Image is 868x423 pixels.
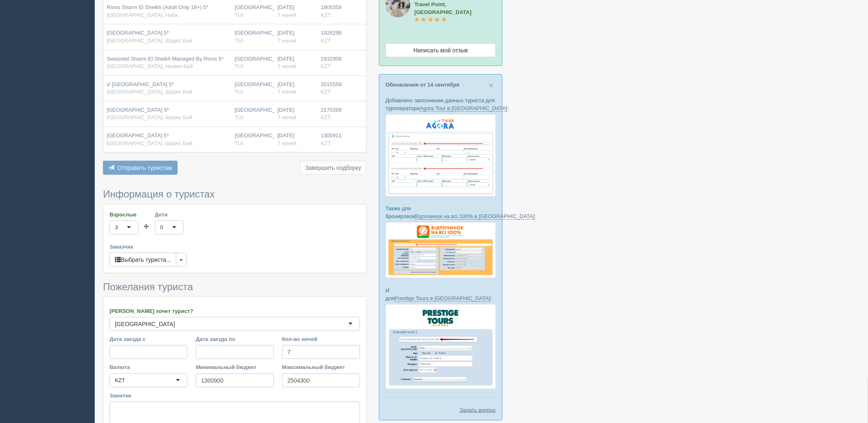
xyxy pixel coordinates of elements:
div: [DATE] [278,55,314,70]
a: Задать вопрос [460,406,496,414]
button: Выбрать туриста... [110,253,176,267]
span: 2015558 [321,81,342,87]
label: Минимальный бюджет [196,363,274,371]
label: Заказчик [110,243,360,251]
span: 7 ночей [278,38,297,44]
label: Дата заезда по [196,335,274,343]
span: × [489,80,494,90]
input: 7-10 или 7,10,14 [282,345,360,359]
a: Обновления от 14 сентября [386,82,459,88]
span: TUI [235,38,243,44]
span: 7 ночей [278,63,297,69]
div: [GEOGRAPHIC_DATA] [115,320,175,328]
label: Дети [155,211,184,219]
label: [PERSON_NAME] хочет турист? [110,307,360,315]
div: KZT [115,376,125,385]
span: [GEOGRAPHIC_DATA] 5* [107,107,169,113]
span: Rixos Sharm El Sheikh (Adult Only 18+) 5* [107,4,208,10]
span: KZT [321,114,331,120]
a: Prestige Tours в [GEOGRAPHIC_DATA] [395,295,490,302]
span: Swissotel Sharm El Sheikh Managed By Rixos 5* [107,56,224,62]
div: [GEOGRAPHIC_DATA] [235,81,271,96]
span: 7 ночей [278,12,297,18]
span: 2170389 [321,107,342,113]
div: [GEOGRAPHIC_DATA] [235,132,271,147]
a: Agora Tour в [GEOGRAPHIC_DATA] [420,105,508,112]
p: Также для бронировок : [386,204,496,220]
button: Отправить туристам [103,161,178,175]
span: 1300911 [321,132,342,139]
span: TUI [235,89,243,95]
button: Close [489,81,494,89]
label: Взрослые [110,211,138,219]
span: TUI [235,12,243,18]
div: [DATE] [278,4,314,19]
div: [GEOGRAPHIC_DATA] [235,55,271,70]
a: Відпочинок на всі 100% в [GEOGRAPHIC_DATA] [414,213,534,220]
span: 7 ночей [278,114,297,120]
span: [GEOGRAPHIC_DATA], Набк [107,12,178,18]
div: [DATE] [278,29,314,45]
span: 1905358 [321,4,342,10]
div: [DATE] [278,132,314,147]
span: [GEOGRAPHIC_DATA], Шаркс Бей [107,114,192,120]
span: 7 ночей [278,140,297,146]
label: Заметки [110,392,360,399]
span: Отправить туристам [117,164,172,171]
span: 1932908 [321,56,342,62]
img: agora-tour-%D1%84%D0%BE%D1%80%D0%BC%D0%B0-%D0%B1%D1%80%D0%BE%D0%BD%D1%8E%D0%B2%D0%B0%D0%BD%D0%BD%... [386,114,496,197]
span: [GEOGRAPHIC_DATA] 5* [107,30,169,36]
div: 3 [115,223,118,232]
span: Пожелания туриста [103,281,193,292]
div: 0 [160,223,163,232]
p: И для : [386,287,496,302]
span: 1926296 [321,30,342,36]
span: [GEOGRAPHIC_DATA], Шаркс Бей [107,89,192,95]
label: Валюта [110,363,187,371]
span: [GEOGRAPHIC_DATA] 5* [107,132,169,139]
span: 7 ночей [278,89,297,95]
span: TUI [235,114,243,120]
label: Дата заезда с [110,335,187,343]
span: V [GEOGRAPHIC_DATA] 5* [107,81,174,87]
span: KZT [321,38,331,44]
span: [GEOGRAPHIC_DATA], Шаркс Бей [107,38,192,44]
span: KZT [321,12,331,18]
span: KZT [321,63,331,69]
span: KZT [321,140,331,146]
div: [DATE] [278,81,314,96]
div: [DATE] [278,106,314,122]
div: [GEOGRAPHIC_DATA] [235,106,271,122]
span: TUI [235,140,243,146]
h3: Информация о туристах [103,189,367,200]
label: Максимальный бюджет [282,363,360,371]
div: [GEOGRAPHIC_DATA] [235,29,271,45]
button: Завершить подборку [300,161,367,175]
label: Кол-во ночей [282,335,360,343]
img: prestige-tours-booking-form-crm-for-travel-agents.png [386,304,496,389]
img: otdihnavse100--%D1%84%D0%BE%D1%80%D0%BC%D0%B0-%D0%B1%D1%80%D0%BE%D0%BD%D0%B8%D1%80%D0%BE%D0%B2%D0... [386,222,496,278]
span: TUI [235,63,243,69]
p: Добавлено заполнение данных туриста для туроператора : [386,96,496,112]
a: Написать мой отзыв [386,43,496,57]
span: KZT [321,89,331,95]
span: [GEOGRAPHIC_DATA], Наама Бей [107,63,193,69]
span: [GEOGRAPHIC_DATA], Шаркс Бей [107,140,192,146]
div: [GEOGRAPHIC_DATA] [235,4,271,19]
